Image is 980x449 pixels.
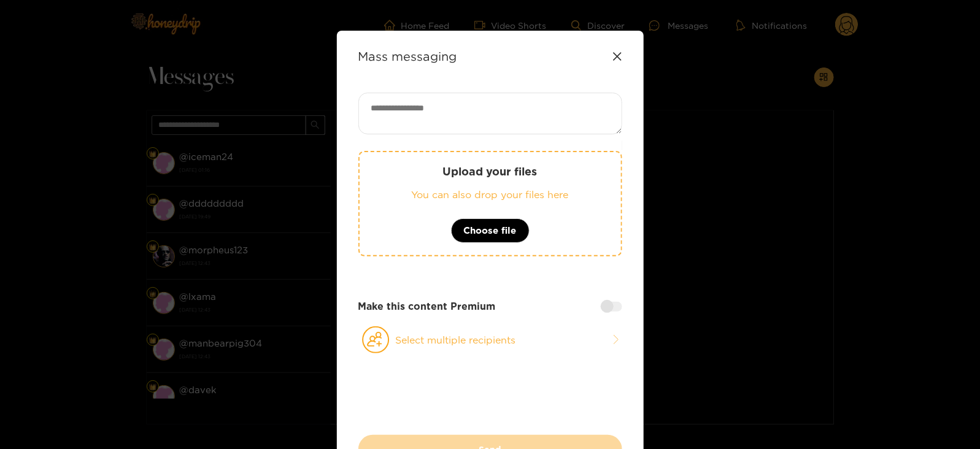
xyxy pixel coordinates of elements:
[358,326,622,354] button: Select multiple recipients
[358,49,457,63] strong: Mass messaging
[358,299,496,313] strong: Make this content Premium
[464,223,517,238] span: Choose file
[384,164,596,178] p: Upload your files
[451,218,530,243] button: Choose file
[384,188,596,202] p: You can also drop your files here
